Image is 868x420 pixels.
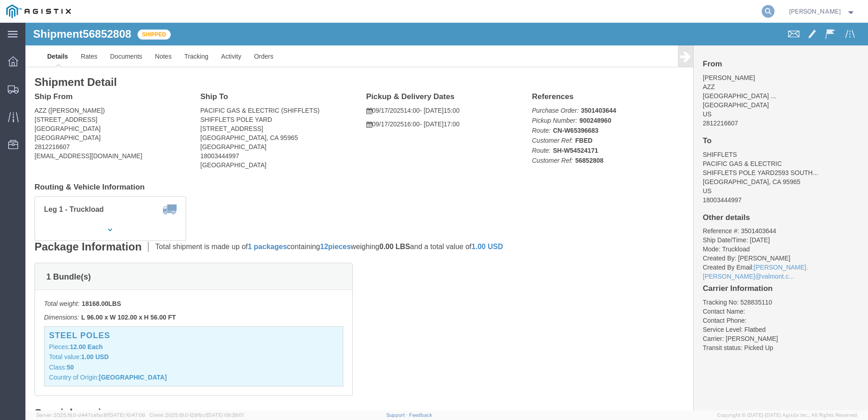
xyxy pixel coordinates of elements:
[25,23,868,410] iframe: FS Legacy Container
[789,6,856,17] button: [PERSON_NAME]
[149,412,244,418] span: Client: 2025.19.0-129fbcf
[789,6,841,16] span: Justin Chao
[36,412,145,418] span: Server: 2025.19.0-d447cefac8f
[6,5,71,18] img: logo
[717,411,857,419] span: Copyright © [DATE]-[DATE] Agistix Inc., All Rights Reserved
[409,412,432,418] a: Feedback
[207,412,244,418] span: [DATE] 09:39:01
[108,412,145,418] span: [DATE] 10:47:06
[386,412,409,418] a: Support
